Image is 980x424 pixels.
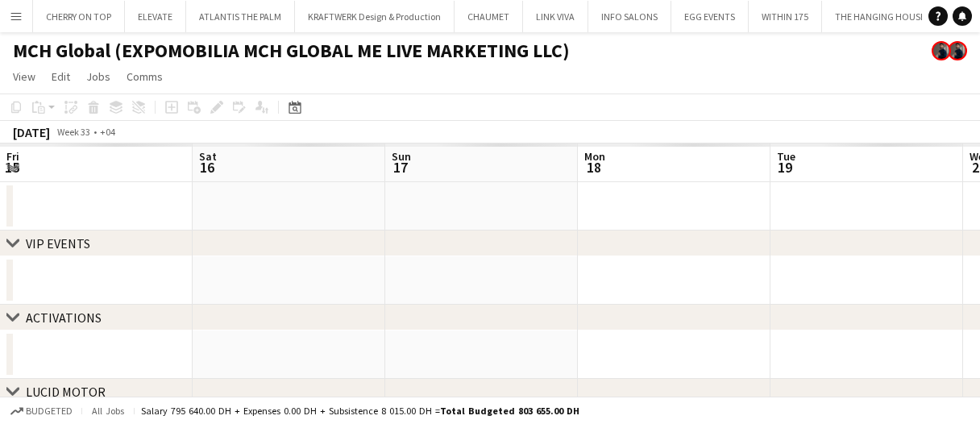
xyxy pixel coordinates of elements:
[584,149,605,164] span: Mon
[100,126,115,138] div: +04
[125,1,186,32] button: ELEVATE
[4,158,19,177] span: 15
[186,1,295,32] button: ATLANTIS THE PALM
[389,158,411,177] span: 17
[8,402,75,420] button: Budgeted
[197,158,217,177] span: 16
[523,1,588,32] button: LINK VIVA
[26,310,102,326] div: ACTIVATIONS
[932,41,951,60] app-user-avatar: Mohamed Arafa
[52,69,70,84] span: Edit
[588,1,671,32] button: INFO SALONS
[13,69,35,84] span: View
[749,1,822,32] button: WITHIN 175
[26,235,90,251] div: VIP EVENTS
[822,1,939,32] button: THE HANGING HOUSE
[86,69,110,84] span: Jobs
[127,69,163,84] span: Comms
[392,149,411,164] span: Sun
[53,126,93,138] span: Week 33
[89,405,127,417] span: All jobs
[774,158,795,177] span: 19
[582,158,605,177] span: 18
[33,1,125,32] button: CHERRY ON TOP
[120,66,169,87] a: Comms
[948,41,967,60] app-user-avatar: Mohamed Arafa
[671,1,749,32] button: EGG EVENTS
[455,1,523,32] button: CHAUMET
[6,66,42,87] a: View
[199,149,217,164] span: Sat
[295,1,455,32] button: KRAFTWERK Design & Production
[13,39,570,63] h1: MCH Global (EXPOMOBILIA MCH GLOBAL ME LIVE MARKETING LLC)
[26,384,106,400] div: LUCID MOTOR
[13,124,50,140] div: [DATE]
[440,405,579,417] span: Total Budgeted 803 655.00 DH
[80,66,117,87] a: Jobs
[141,405,579,417] div: Salary 795 640.00 DH + Expenses 0.00 DH + Subsistence 8 015.00 DH =
[6,149,19,164] span: Fri
[45,66,77,87] a: Edit
[26,405,73,417] span: Budgeted
[777,149,795,164] span: Tue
